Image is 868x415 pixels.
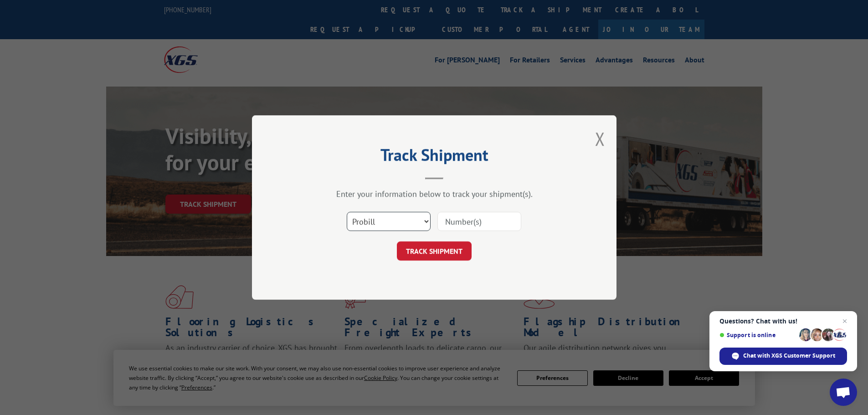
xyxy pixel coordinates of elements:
[830,379,857,406] div: Open chat
[437,212,521,231] input: Number(s)
[719,318,847,325] span: Questions? Chat with us!
[397,241,472,261] button: TRACK SHIPMENT
[595,127,605,151] button: Close modal
[719,348,847,365] div: Chat with XGS Customer Support
[839,316,850,327] span: Close chat
[298,189,571,199] div: Enter your information below to track your shipment(s).
[743,352,835,360] span: Chat with XGS Customer Support
[298,149,571,166] h2: Track Shipment
[719,332,796,338] span: Support is online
